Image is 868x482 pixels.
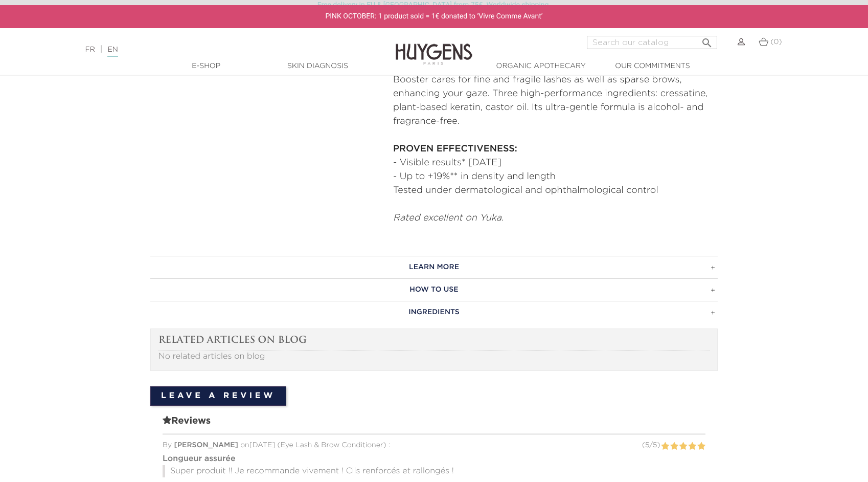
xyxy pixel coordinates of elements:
[645,442,649,449] span: 5
[679,440,688,453] label: 3
[150,301,718,323] a: INGREDIENTS
[701,34,713,46] i: 
[393,46,718,128] p: This revitalizing treatment for lashes and brows helps prevent breakage and protects lashes from ...
[158,350,710,363] p: No related articles on blog
[150,386,286,406] a: Leave a review
[393,156,718,198] p: - Visible results* [DATE] - Up to +19%** in density and length Tested under dermatological and op...
[150,256,718,278] a: LEARN MORE
[490,61,592,72] a: Organic Apothecary
[688,440,697,453] label: 4
[660,440,669,453] label: 1
[174,442,238,449] span: [PERSON_NAME]
[697,440,705,453] label: 5
[155,61,257,72] a: E-Shop
[150,278,718,301] a: HOW TO USE
[396,27,472,67] img: Huygens
[85,46,95,53] a: FR
[770,38,782,46] span: (0)
[163,465,705,477] p: Super produit !! Je recommande vivement ! Cils renforcés et rallongés !
[266,61,369,72] a: Skin Diagnosis
[80,43,354,56] div: |
[163,455,236,463] strong: Longueur assurée
[670,440,678,453] label: 2
[163,440,705,451] div: By on [DATE] ( ) :
[642,440,660,451] div: ( / )
[698,33,716,47] button: 
[601,61,703,72] a: Our commitments
[158,334,710,351] h3: Related articles on blog
[107,46,118,57] a: EN
[587,36,717,49] input: Search
[163,414,705,434] span: Reviews
[653,442,657,449] span: 5
[281,442,383,449] span: Eye Lash & Brow Conditioner
[393,144,517,154] strong: PROVEN EFFECTIVENESS:
[393,213,504,223] em: Rated excellent on Yuka.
